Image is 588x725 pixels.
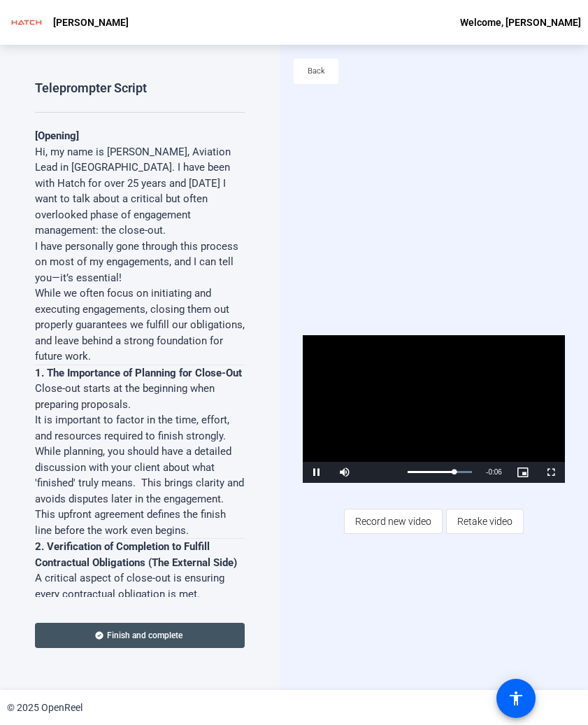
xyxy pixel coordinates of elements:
[35,623,245,648] button: Finish and complete
[460,14,581,31] div: Welcome, [PERSON_NAME]
[446,509,524,534] button: Retake video
[294,59,338,84] button: Back
[457,508,512,535] span: Retake video
[509,462,537,483] button: Picture-in-Picture
[35,286,245,365] p: While we often focus on initiating and executing engagements, closing them out properly guarantee...
[35,367,242,379] strong: 1. The Importance of Planning for Close-Out
[303,335,565,483] div: Video Player
[7,15,46,29] img: OpenReel logo
[35,570,245,602] p: A critical aspect of close-out is ensuring every contractual obligation is met.
[35,507,245,538] p: This upfront agreement defines the finish line before the work even begins.
[35,412,245,444] p: It is important to factor in the time, effort, and resources required to finish strongly.
[508,690,524,707] mat-icon: accessibility
[35,540,237,569] strong: 2. Verification of Completion to Fulfill Contractual Obligations (The External Side)
[308,61,325,82] span: Back
[408,471,472,473] div: Progress Bar
[488,468,501,476] span: 0:06
[53,14,129,31] p: [PERSON_NAME]
[344,509,443,534] button: Record new video
[331,462,359,483] button: Mute
[35,129,79,142] strong: [Opening]
[303,462,331,483] button: Pause
[107,630,182,641] span: Finish and complete
[35,239,245,286] p: I have personally gone through this process on most of my engagements, and I can tell you—it’s es...
[35,144,245,239] p: Hi, my name is [PERSON_NAME], Aviation Lead in [GEOGRAPHIC_DATA]. I have been with Hatch for over...
[7,701,83,715] div: © 2025 OpenReel
[35,381,245,412] p: Close-out starts at the beginning when preparing proposals.
[355,508,431,535] span: Record new video
[35,80,147,97] div: Teleprompter Script
[35,444,245,507] p: While planning, you should have a detailed discussion with your client about what 'finished' trul...
[486,468,488,476] span: -
[537,462,565,483] button: Fullscreen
